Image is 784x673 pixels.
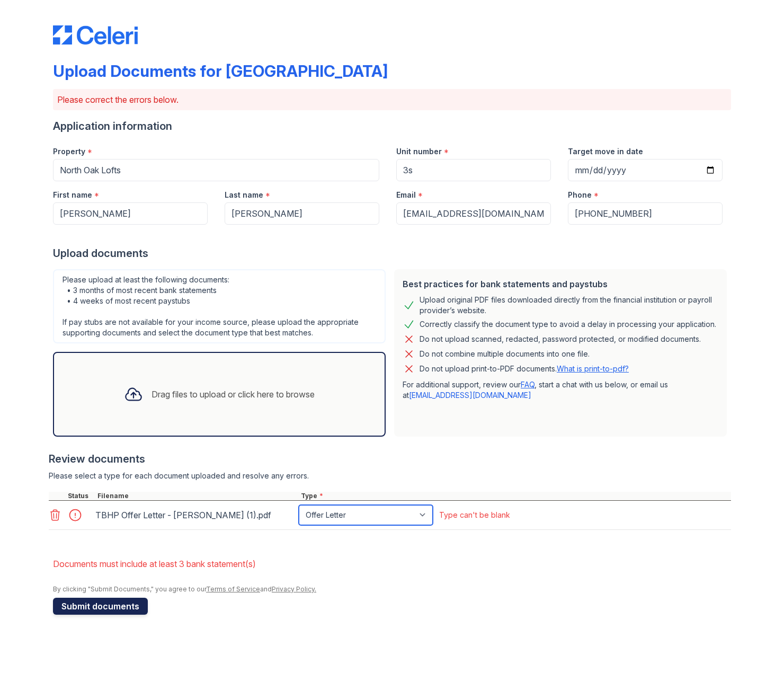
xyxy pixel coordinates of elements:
[53,598,148,615] button: Submit documents
[568,190,592,200] label: Phone
[403,379,718,401] p: For additional support, review our , start a chat with us below, or email us at
[420,318,716,331] div: Correctly classify the document type to avoid a delay in processing your application.
[53,246,731,261] div: Upload documents
[420,295,718,316] div: Upload original PDF files downloaded directly from the financial institution or payroll provider’...
[403,278,718,290] div: Best practices for bank statements and paystubs
[409,391,531,400] a: [EMAIL_ADDRESS][DOMAIN_NAME]
[420,348,590,360] div: Do not combine multiple documents into one file.
[299,492,731,500] div: Type
[95,492,299,500] div: Filename
[53,61,388,81] div: Upload Documents for [GEOGRAPHIC_DATA]
[53,146,85,157] label: Property
[152,388,315,401] div: Drag files to upload or click here to browse
[66,492,95,500] div: Status
[53,25,138,45] img: CE_Logo_Blue-a8612792a0a2168367f1c8372b55b34899dd931a85d93a1a3d3e32e68fde9ad4.png
[557,364,629,373] a: What is print-to-pdf?
[396,190,416,200] label: Email
[53,585,731,594] div: By clicking "Submit Documents," you agree to our and
[568,146,643,157] label: Target move in date
[49,471,731,481] div: Please select a type for each document uploaded and resolve any errors.
[95,507,295,524] div: TBHP Offer Letter - [PERSON_NAME] (1).pdf
[420,333,701,346] div: Do not upload scanned, redacted, password protected, or modified documents.
[53,190,92,200] label: First name
[420,364,629,374] p: Do not upload print-to-PDF documents.
[57,93,727,106] p: Please correct the errors below.
[53,553,731,574] li: Documents must include at least 3 bank statement(s)
[206,585,260,593] a: Terms of Service
[439,510,510,520] div: Type can't be blank
[49,451,731,466] div: Review documents
[53,269,386,343] div: Please upload at least the following documents: • 3 months of most recent bank statements • 4 wee...
[53,119,731,134] div: Application information
[272,585,316,593] a: Privacy Policy.
[396,146,442,157] label: Unit number
[225,190,263,200] label: Last name
[521,380,534,389] a: FAQ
